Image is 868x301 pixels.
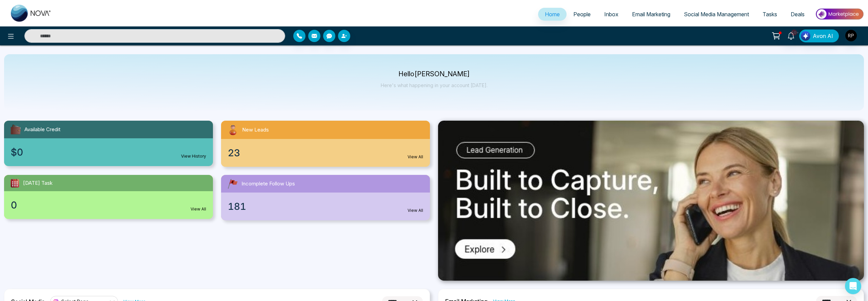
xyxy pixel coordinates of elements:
[217,121,434,167] a: New Leads23View All
[813,32,833,40] span: Avon AI
[799,29,839,42] button: Avon AI
[845,278,861,294] div: Open Intercom Messenger
[545,11,560,18] span: Home
[784,8,811,21] a: Deals
[815,6,864,22] img: Market-place.gif
[791,11,805,18] span: Deals
[791,29,797,36] span: 10+
[242,126,269,134] span: New Leads
[381,82,488,88] p: Here's what happening in your account [DATE].
[845,30,857,41] img: User Avatar
[756,8,784,21] a: Tasks
[632,11,670,18] span: Email Marketing
[11,145,23,159] span: $0
[783,29,799,41] a: 10+
[381,71,488,77] p: Hello [PERSON_NAME]
[181,153,206,159] a: View History
[241,180,295,188] span: Incomplete Follow Ups
[11,5,52,22] img: Nova CRM Logo
[226,123,239,136] img: newLeads.svg
[604,11,618,18] span: Inbox
[9,178,20,188] img: todayTask.svg
[625,8,677,21] a: Email Marketing
[684,11,749,18] span: Social Media Management
[9,123,22,136] img: availableCredit.svg
[538,8,567,21] a: Home
[801,31,810,41] img: Lead Flow
[226,178,239,190] img: followUps.svg
[677,8,756,21] a: Social Media Management
[23,179,53,187] span: [DATE] Task
[567,8,597,21] a: People
[228,146,240,160] span: 23
[217,175,434,220] a: Incomplete Follow Ups181View All
[228,199,246,214] span: 181
[408,154,423,160] a: View All
[408,207,423,214] a: View All
[597,8,625,21] a: Inbox
[438,121,864,281] img: .
[24,126,60,134] span: Available Credit
[191,206,206,212] a: View All
[11,198,17,212] span: 0
[763,11,777,18] span: Tasks
[573,11,591,18] span: People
